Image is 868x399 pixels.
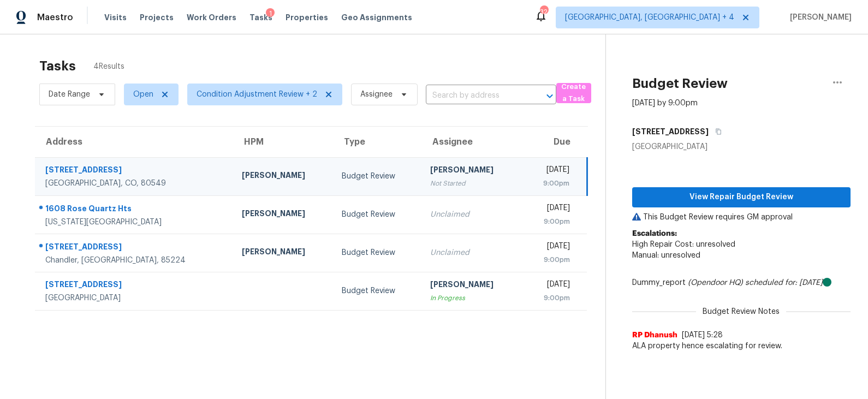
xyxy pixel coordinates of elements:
[342,247,412,258] div: Budget Review
[632,230,677,237] b: Escalations:
[45,164,224,178] div: [STREET_ADDRESS]
[632,126,709,137] h5: [STREET_ADDRESS]
[37,12,73,23] span: Maestro
[786,12,852,23] span: [PERSON_NAME]
[430,209,513,220] div: Unclaimed
[688,279,743,287] i: (Opendoor HQ)
[632,330,677,341] span: RP Dhanush
[45,293,224,303] div: [GEOGRAPHIC_DATA]
[530,164,569,178] div: [DATE]
[242,208,325,222] div: [PERSON_NAME]
[632,252,700,259] span: Manual: unresolved
[242,246,325,260] div: [PERSON_NAME]
[45,279,224,293] div: [STREET_ADDRESS]
[709,122,723,141] button: Copy Address
[35,127,233,157] th: Address
[45,255,224,266] div: Chandler, [GEOGRAPHIC_DATA], 85224
[632,212,851,223] p: This Budget Review requires GM approval
[140,12,174,23] span: Projects
[530,293,570,303] div: 9:00pm
[342,285,412,296] div: Budget Review
[426,87,526,104] input: Search by address
[530,203,570,216] div: [DATE]
[530,216,570,227] div: 9:00pm
[249,14,272,21] span: Tasks
[540,7,548,17] div: 32
[632,98,698,109] div: [DATE] by 9:00pm
[430,279,513,293] div: [PERSON_NAME]
[632,341,851,352] span: ALA property hence escalating for review.
[342,171,412,182] div: Budget Review
[530,254,570,265] div: 9:00pm
[542,88,557,104] button: Open
[632,277,851,288] div: Dummy_report
[342,209,412,220] div: Budget Review
[632,141,851,152] div: [GEOGRAPHIC_DATA]
[45,217,224,228] div: [US_STATE][GEOGRAPHIC_DATA]
[696,306,786,317] span: Budget Review Notes
[632,241,735,248] span: High Repair Cost: unresolved
[430,178,513,189] div: Not Started
[104,12,127,23] span: Visits
[266,8,275,19] div: 1
[45,178,224,189] div: [GEOGRAPHIC_DATA], CO, 80549
[333,127,421,157] th: Type
[197,89,317,100] span: Condition Adjustment Review + 2
[286,12,328,23] span: Properties
[421,127,522,157] th: Assignee
[133,89,153,100] span: Open
[632,187,851,207] button: View Repair Budget Review
[565,12,734,23] span: [GEOGRAPHIC_DATA], [GEOGRAPHIC_DATA] + 4
[521,127,587,157] th: Due
[530,241,570,254] div: [DATE]
[45,203,224,217] div: 1608 Rose Quartz Hts
[93,61,124,72] span: 4 Results
[341,12,412,23] span: Geo Assignments
[39,61,76,72] h2: Tasks
[430,293,513,303] div: In Progress
[682,331,723,339] span: [DATE] 5:28
[49,89,90,100] span: Date Range
[430,164,513,178] div: [PERSON_NAME]
[632,78,728,89] h2: Budget Review
[360,89,393,100] span: Assignee
[45,241,224,255] div: [STREET_ADDRESS]
[530,178,569,189] div: 9:00pm
[233,127,334,157] th: HPM
[641,190,842,204] span: View Repair Budget Review
[745,279,823,287] i: scheduled for: [DATE]
[242,170,325,183] div: [PERSON_NAME]
[430,247,513,258] div: Unclaimed
[562,81,586,106] span: Create a Task
[187,12,236,23] span: Work Orders
[556,83,591,103] button: Create a Task
[530,279,570,293] div: [DATE]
